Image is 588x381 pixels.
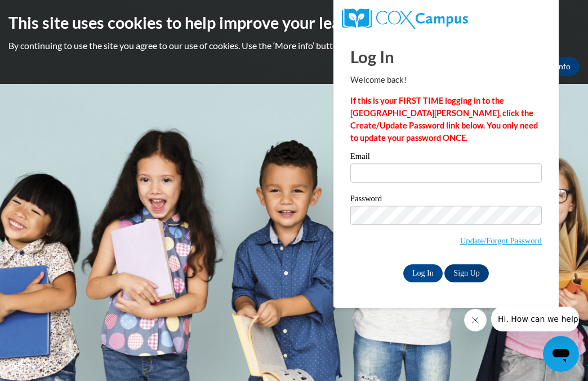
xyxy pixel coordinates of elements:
[350,45,542,68] h1: Log In
[350,74,542,86] p: Welcome back!
[543,336,579,372] iframe: Button to launch messaging window
[342,8,468,29] img: COX Campus
[7,8,91,17] span: Hi. How can we help?
[403,264,443,282] input: Log In
[444,264,488,282] a: Sign Up
[8,11,580,34] h2: This site uses cookies to help improve your learning experience.
[350,96,538,143] strong: If this is your FIRST TIME logging in to the [GEOGRAPHIC_DATA][PERSON_NAME], click the Create/Upd...
[460,236,542,245] a: Update/Forgot Password
[464,309,487,331] iframe: Close message
[491,307,579,331] iframe: Message from company
[350,152,542,163] label: Email
[350,194,542,206] label: Password
[8,39,580,52] p: By continuing to use the site you agree to our use of cookies. Use the ‘More info’ button to read...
